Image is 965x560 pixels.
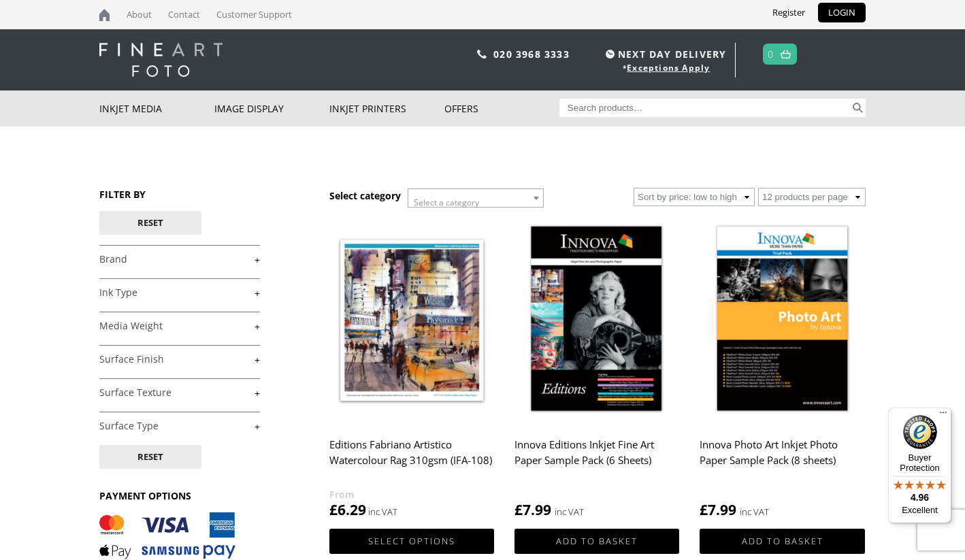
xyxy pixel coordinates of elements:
[514,500,551,519] bdi: 7.99
[99,445,201,469] button: Reset
[99,489,260,502] h3: PAYMENT OPTIONS
[329,529,494,554] a: Select options for “Editions Fabriano Artistico Watercolour Rag 310gsm (IFA-108)”
[444,90,559,127] a: Offers
[99,278,260,306] h4: Ink Type
[911,492,929,503] span: 4.96
[329,217,494,520] a: Editions Fabriano Artistico Watercolour Rag 310gsm (IFA-108) £6.29
[514,529,679,554] a: Add to basket: “Innova Editions Inkjet Fine Art Paper Sample Pack (6 Sheets)”
[99,420,260,433] a: +
[888,505,951,516] p: Excellent
[700,500,708,519] span: £
[559,99,851,117] input: Search products…
[99,320,260,333] a: +
[514,432,679,487] h2: Innova Editions Inkjet Fine Art Paper Sample Pack (6 Sheets)
[740,504,769,520] strong: inc VAT
[329,189,401,202] h3: Select category
[935,408,951,424] button: Menu
[329,217,494,423] img: Editions Fabriano Artistico Watercolour Rag 310gsm (IFA-108)
[602,46,726,62] span: NEXT DAY DELIVERY
[768,44,774,64] a: 0
[634,188,755,206] select: Shop order
[99,378,260,406] h4: Surface Texture
[850,99,866,117] button: Search
[329,432,494,487] h2: Editions Fabriano Artistico Watercolour Rag 310gsm (IFA-108)
[329,500,366,519] bdi: 6.29
[514,217,679,520] a: Innova Editions Inkjet Fine Art Paper Sample Pack (6 Sheets) £7.99 inc VAT
[99,253,260,266] a: +
[99,188,260,201] h3: FILTER BY
[888,452,951,473] p: Buyer Protection
[700,500,736,519] bdi: 7.99
[214,90,329,127] a: Image Display
[99,353,260,366] a: +
[888,408,951,523] button: Trusted Shops TrustmarkBuyer Protection4.96Excellent
[514,500,523,519] span: £
[477,50,487,59] img: phone.svg
[329,90,444,127] a: Inkjet Printers
[99,412,260,439] h4: Surface Type
[700,217,864,423] img: Innova Photo Art Inkjet Photo Paper Sample Pack (8 sheets)
[700,529,864,554] a: Add to basket: “Innova Photo Art Inkjet Photo Paper Sample Pack (8 sheets)”
[555,504,584,520] strong: inc VAT
[818,3,866,22] a: LOGIN
[700,217,864,520] a: Innova Photo Art Inkjet Photo Paper Sample Pack (8 sheets) £7.99 inc VAT
[700,432,864,487] h2: Innova Photo Art Inkjet Photo Paper Sample Pack (8 sheets)
[99,43,223,77] img: logo-white.svg
[414,197,479,208] span: Select a category
[514,217,679,423] img: Innova Editions Inkjet Fine Art Paper Sample Pack (6 Sheets)
[903,415,937,449] img: Trusted Shops Trustmark
[627,62,710,73] a: Exceptions Apply
[781,50,791,59] img: basket.svg
[329,500,338,519] span: £
[99,90,214,127] a: Inkjet Media
[99,245,260,272] h4: Brand
[99,286,260,299] a: +
[99,211,201,235] button: Reset
[493,48,570,61] a: 020 3968 3333
[762,3,815,22] a: Register
[99,386,260,399] a: +
[606,50,615,59] img: time.svg
[99,345,260,372] h4: Surface Finish
[99,312,260,339] h4: Media Weight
